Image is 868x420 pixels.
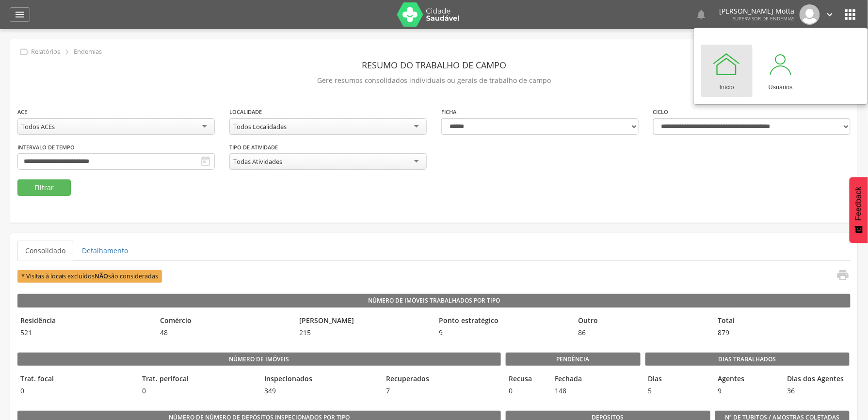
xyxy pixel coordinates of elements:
[296,328,431,338] span: 215
[139,374,256,385] legend: Trat. perifocal
[715,316,850,327] legend: Total
[645,386,710,396] span: 5
[506,386,547,396] span: 0
[436,316,571,327] legend: Ponto estratégico
[229,144,278,151] label: Tipo de Atividade
[233,157,282,166] div: Todas Atividades
[785,374,850,385] legend: Dias dos Agentes
[17,328,152,338] span: 521
[17,353,501,366] legend: Número de imóveis
[552,374,594,385] legend: Fechada
[383,374,500,385] legend: Recuperados
[17,386,134,396] span: 0
[825,9,836,20] i: 
[157,316,292,327] legend: Comércio
[506,374,547,385] legend: Recusa
[825,4,836,25] a: 
[62,47,72,57] i: 
[17,270,162,282] span: * Visitas à locais excluídos são consideradas
[645,353,850,366] legend: Dias Trabalhados
[696,4,707,25] a: 
[836,268,850,282] i: 
[74,241,136,261] a: Detalhamento
[17,144,75,151] label: Intervalo de Tempo
[17,56,851,74] header: Resumo do Trabalho de Campo
[14,9,26,20] i: 
[157,328,292,338] span: 48
[31,48,60,56] p: Relatórios
[715,328,850,338] span: 879
[653,108,669,116] label: Ciclo
[17,294,851,307] legend: Número de Imóveis Trabalhados por Tipo
[10,7,30,22] a: 
[95,272,109,280] b: NÃO
[261,386,378,396] span: 349
[830,268,850,284] a: 
[17,179,71,196] button: Filtrar
[843,7,858,22] i: 
[755,45,806,97] a: Usuários
[21,122,55,131] div: Todos ACEs
[696,9,707,20] i: 
[785,386,850,396] span: 36
[645,374,710,385] legend: Dias
[733,15,795,22] span: Supervisor de Endemias
[17,241,73,261] a: Consolidado
[506,353,641,366] legend: Pendência
[576,316,710,327] legend: Outro
[715,386,780,396] span: 9
[296,316,431,327] legend: [PERSON_NAME]
[720,8,795,15] p: [PERSON_NAME] Motta
[139,386,256,396] span: 0
[552,386,594,396] span: 148
[441,108,456,116] label: Ficha
[17,74,851,87] p: Gere resumos consolidados individuais ou gerais de trabalho de campo
[383,386,500,396] span: 7
[233,122,287,131] div: Todos Localidades
[19,47,30,57] i: 
[17,108,27,116] label: ACE
[229,108,262,116] label: Localidade
[436,328,571,338] span: 9
[200,156,211,167] i: 
[74,48,102,56] p: Endemias
[576,328,710,338] span: 86
[17,374,134,385] legend: Trat. focal
[854,187,863,221] span: Feedback
[17,316,152,327] legend: Residência
[261,374,378,385] legend: Inspecionados
[715,374,780,385] legend: Agentes
[850,177,868,243] button: Feedback - Mostrar pesquisa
